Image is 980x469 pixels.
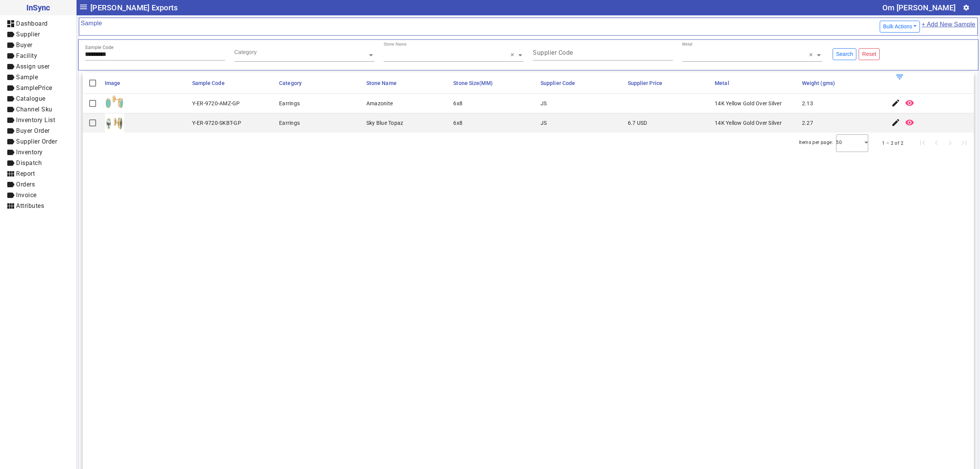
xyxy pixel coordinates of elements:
[921,20,976,34] a: + Add New Sample
[16,191,37,199] span: Invoice
[6,201,15,211] mat-icon: view_module
[16,202,44,209] span: Attributes
[802,119,813,127] div: 2.27
[85,45,114,50] mat-label: Sample Code
[6,2,70,14] span: InSync
[105,94,124,113] img: 61063107-d5a4-470c-9243-9c40bc7ecd55
[833,48,856,60] button: Search
[16,74,38,81] span: Sample
[16,159,42,167] span: Dispatch
[6,94,15,103] mat-icon: label
[16,138,57,145] span: Supplier Order
[6,105,15,114] mat-icon: label
[510,51,517,59] span: Clear all
[453,119,462,127] div: 6x8
[6,137,15,146] mat-icon: label
[895,72,904,82] mat-icon: filter_list
[682,41,693,47] div: Metal
[541,80,575,86] span: Supplier Code
[6,126,15,136] mat-icon: label
[6,19,15,28] mat-icon: dashboard
[891,98,900,108] mat-icon: edit
[279,80,302,86] span: Category
[16,84,52,92] span: SamplePrice
[453,80,492,86] span: Stone Size(MM)
[882,2,955,14] div: Om [PERSON_NAME]
[802,80,835,86] span: Weight (gms)
[16,127,50,134] span: Buyer Order
[859,48,880,60] button: Reset
[6,30,15,39] mat-icon: label
[6,51,15,60] mat-icon: label
[715,100,782,107] div: 14K Yellow Gold Over Silver
[6,148,15,157] mat-icon: label
[16,181,35,188] span: Orders
[715,119,782,127] div: 14K Yellow Gold Over Silver
[16,52,37,59] span: Facility
[384,41,407,47] div: Stone Name
[880,21,920,33] button: Bulk Actions
[192,80,225,86] span: Sample Code
[16,31,40,38] span: Supplier
[6,159,15,168] mat-icon: label
[541,100,547,107] div: JS
[533,49,573,56] mat-label: Supplier Code
[6,83,15,93] mat-icon: label
[802,100,813,107] div: 2.13
[279,100,300,107] div: Earrings
[6,41,15,50] mat-icon: label
[809,51,815,59] span: Clear all
[891,118,900,127] mat-icon: edit
[192,119,241,127] div: Y-ER-9720-SKBT-GP
[366,80,397,86] span: Stone Name
[905,98,914,108] mat-icon: remove_red_eye
[79,18,978,36] mat-card-header: Sample
[234,48,257,56] div: Category
[366,119,403,127] div: Sky Blue Topaz
[16,106,52,113] span: Channel Sku
[16,116,55,124] span: Inventory List
[715,80,729,86] span: Metal
[799,139,833,146] div: Items per page:
[6,73,15,82] mat-icon: label
[628,119,647,127] div: 6.7 USD
[366,100,393,107] div: Amazonite
[6,191,15,200] mat-icon: label
[16,63,50,70] span: Assign user
[192,100,240,107] div: Y-ER-9720-AMZ-GP
[6,180,15,189] mat-icon: label
[628,80,662,86] span: Supplier Price
[90,2,178,14] span: [PERSON_NAME] Exports
[6,116,15,125] mat-icon: label
[6,169,15,178] mat-icon: view_module
[541,119,547,127] div: JS
[16,95,46,102] span: Catalogue
[453,100,462,107] div: 6x8
[905,118,914,127] mat-icon: remove_red_eye
[16,20,48,27] span: Dashboard
[16,170,35,177] span: Report
[963,4,970,11] mat-icon: settings
[79,2,88,11] mat-icon: menu
[16,41,33,49] span: Buyer
[882,139,903,147] div: 1 – 2 of 2
[279,119,300,127] div: Earrings
[6,62,15,71] mat-icon: label
[105,113,124,132] img: 11f56999-aa4e-491b-949c-b938f9d8d8f6
[105,80,121,86] span: Image
[16,149,43,156] span: Inventory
